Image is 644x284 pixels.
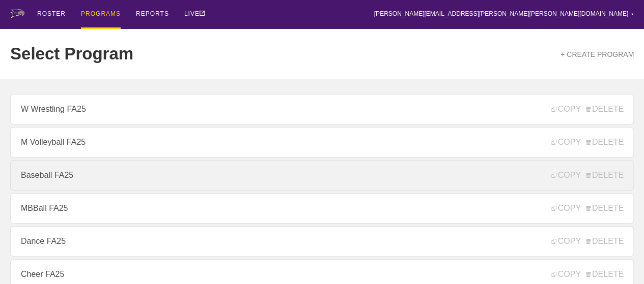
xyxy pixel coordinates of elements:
a: M Volleyball FA25 [10,127,634,157]
span: COPY [551,105,580,114]
span: COPY [551,138,580,147]
a: MBBall FA25 [10,193,634,224]
iframe: Chat Widget [461,166,644,284]
img: logo [10,9,24,18]
a: Baseball FA25 [10,160,634,191]
div: ▼ [631,11,634,17]
a: Dance FA25 [10,226,634,257]
a: W Wrestling FA25 [10,94,634,124]
span: DELETE [586,138,624,147]
span: DELETE [586,105,624,114]
a: + CREATE PROGRAM [561,50,634,58]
